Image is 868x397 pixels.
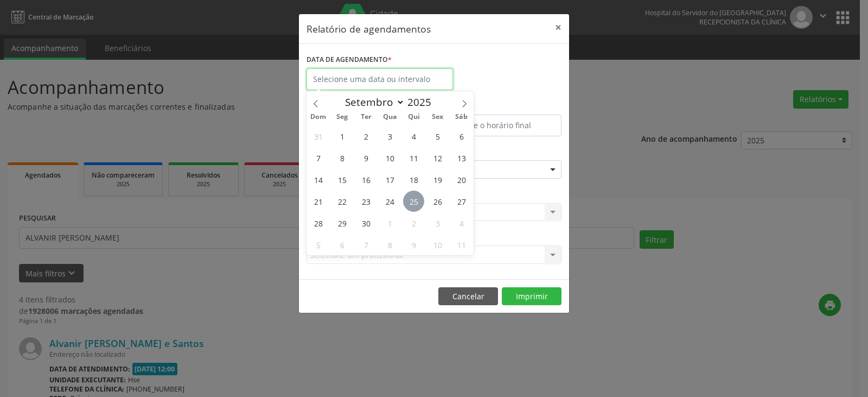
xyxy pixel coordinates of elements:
span: Setembro 7, 2025 [308,147,329,168]
span: Sex [426,114,450,121]
label: ATÉ [437,98,561,115]
span: Setembro 26, 2025 [427,191,448,212]
button: Close [547,14,569,41]
span: Setembro 18, 2025 [403,169,424,190]
span: Setembro 25, 2025 [403,191,424,212]
span: Dom [307,114,330,121]
span: Outubro 5, 2025 [308,234,329,255]
span: Outubro 10, 2025 [427,234,448,255]
span: Outubro 6, 2025 [331,234,353,255]
span: Sáb [450,114,474,121]
span: Setembro 19, 2025 [427,169,448,190]
span: Setembro 14, 2025 [308,169,329,190]
span: Setembro 10, 2025 [379,147,400,168]
span: Seg [330,114,354,121]
span: Setembro 13, 2025 [451,147,472,168]
span: Setembro 21, 2025 [308,191,329,212]
span: Setembro 6, 2025 [451,125,472,147]
span: Outubro 7, 2025 [355,234,376,255]
span: Setembro 8, 2025 [331,147,353,168]
input: Year [405,95,441,109]
span: Qui [402,114,426,121]
span: Setembro 27, 2025 [451,191,472,212]
button: Cancelar [438,287,498,306]
span: Setembro 1, 2025 [331,125,353,147]
span: Setembro 4, 2025 [403,125,424,147]
span: Outubro 9, 2025 [403,234,424,255]
span: Agosto 31, 2025 [308,125,329,147]
span: Setembro 20, 2025 [451,169,472,190]
h5: Relatório de agendamentos [307,22,431,36]
input: Selecione uma data ou intervalo [307,68,453,90]
span: Setembro 22, 2025 [331,191,353,212]
span: Setembro 9, 2025 [355,147,376,168]
button: Imprimir [502,287,561,306]
span: Outubro 8, 2025 [379,234,400,255]
span: Setembro 5, 2025 [427,125,448,147]
span: Outubro 2, 2025 [403,212,424,234]
span: Setembro 12, 2025 [427,147,448,168]
input: Selecione o horário final [437,115,561,136]
span: Qua [378,114,402,121]
span: Setembro 16, 2025 [355,169,376,190]
span: Setembro 30, 2025 [355,212,376,234]
span: Setembro 24, 2025 [379,191,400,212]
span: Setembro 29, 2025 [331,212,353,234]
span: Setembro 15, 2025 [331,169,353,190]
span: Setembro 28, 2025 [308,212,329,234]
span: Setembro 17, 2025 [379,169,400,190]
span: Outubro 4, 2025 [451,212,472,234]
span: Setembro 2, 2025 [355,125,376,147]
span: Setembro 3, 2025 [379,125,400,147]
select: Month [340,94,405,110]
span: Ter [354,114,378,121]
span: Outubro 11, 2025 [451,234,472,255]
span: Setembro 11, 2025 [403,147,424,168]
span: Outubro 1, 2025 [379,212,400,234]
span: Setembro 23, 2025 [355,191,376,212]
label: DATA DE AGENDAMENTO [307,52,392,68]
span: Outubro 3, 2025 [427,212,448,234]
